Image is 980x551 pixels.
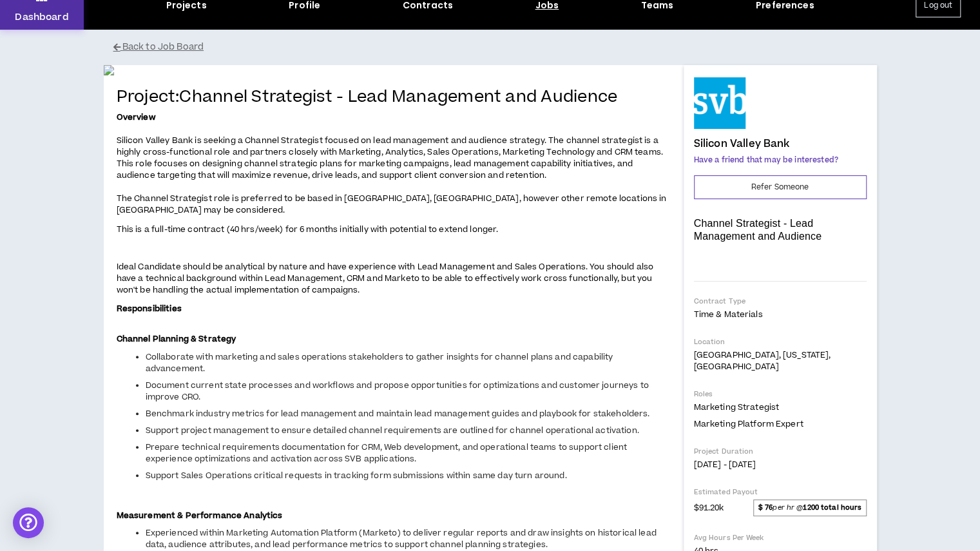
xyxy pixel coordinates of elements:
[146,351,613,374] span: Collaborate with marketing and sales operations stakeholders to gather insights for channel plans...
[117,333,236,345] strong: Channel Planning & Strategy
[694,217,867,243] p: Channel Strategist - Lead Management and Audience
[117,510,283,521] strong: Measurement & Performance Analytics
[146,380,649,403] span: Document current state processes and workflows and propose opportunities for optimizations and cu...
[117,135,663,181] span: Silicon Valley Bank is seeking a Channel Strategist focused on lead management and audience strat...
[113,36,887,59] button: Back to Job Board
[694,500,724,516] span: $91.20k
[117,111,156,123] strong: Overview
[117,193,667,216] span: The Channel Strategist role is preferred to be based in [GEOGRAPHIC_DATA], [GEOGRAPHIC_DATA], how...
[694,155,867,166] p: Have a friend that may be interested?
[104,65,684,75] img: 2c4bzGYTxn4pg9irjoyJLv9wIflrcVizQQZ79dim.jpg
[758,503,773,512] strong: $ 76
[694,138,790,150] h4: Silicon Valley Bank
[694,533,867,543] p: Avg Hours Per Week
[146,408,650,420] span: Benchmark industry metrics for lead management and maintain lead management guides and playbook f...
[117,88,671,107] h4: Project: Channel Strategist - Lead Management and Audience
[13,507,44,538] div: Open Intercom Messenger
[117,303,182,314] strong: Responsibilities
[146,425,639,436] span: Support project management to ensure detailed channel requirements are outlined for channel opera...
[694,175,867,199] button: Refer Someone
[694,296,867,306] p: Contract Type
[15,10,68,24] p: Dashboard
[146,470,567,481] span: Support Sales Operations critical requests in tracking form submissions within same day turn around.
[146,527,657,550] span: Experienced within Marketing Automation Platform (Marketo) to deliver regular reports and draw in...
[753,499,866,516] span: per hr @
[694,401,779,413] span: Marketing Strategist
[694,389,867,399] p: Roles
[694,459,867,470] p: [DATE] - [DATE]
[146,441,627,465] span: Prepare technical requirements documentation for CRM, Web development, and operational teams to s...
[694,487,867,497] p: Estimated Payout
[803,503,861,512] strong: 1200 total hours
[117,261,654,296] span: Ideal Candidate should be analytical by nature and have experience with Lead Management and Sales...
[117,224,499,235] span: This is a full-time contract (40 hrs/week) for 6 months initially with potential to extend longer.
[694,349,867,372] p: [GEOGRAPHIC_DATA], [US_STATE], [GEOGRAPHIC_DATA]
[694,447,867,456] p: Project Duration
[694,418,803,430] span: Marketing Platform Expert
[694,337,867,347] p: Location
[694,309,867,320] p: Time & Materials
